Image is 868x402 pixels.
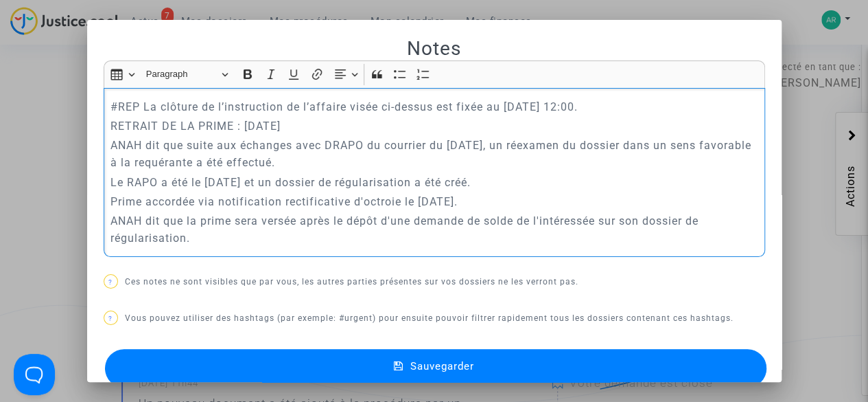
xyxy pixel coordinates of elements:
[110,98,758,115] p: #REP La clôture de l’instruction de l’affaire visée ci-dessus est fixée au [DATE] 12:00.
[110,174,758,191] p: Le RAPO a été le [DATE] et un dossier de régularisation a été créé.
[105,349,766,388] button: Sauvegarder
[104,310,765,327] p: Vous pouvez utiliser des hashtags (par exemple: #urgent) pour ensuite pouvoir filtrer rapidement ...
[140,64,235,85] button: Paragraph
[110,193,758,210] p: Prime accordée via notification rectificative d'octroie le [DATE].
[110,212,758,247] p: ANAH dit que la prime sera versée après le dépôt d'une demande de solde de l'intéressée sur son d...
[110,118,758,135] p: RETRAIT DE LA PRIME : [DATE]
[104,60,765,87] div: Editor toolbar
[110,137,758,171] p: ANAH dit que suite aux échanges avec DRAPO du courrier du [DATE], un réexamen du dossier dans un ...
[108,278,113,286] span: ?
[14,354,55,395] iframe: Help Scout Beacon - Open
[104,273,765,291] p: Ces notes ne sont visibles que par vous, les autres parties présentes sur vos dossiers ne les ver...
[104,88,765,258] div: Rich Text Editor, main
[108,315,113,322] span: ?
[410,360,474,372] span: Sauvegarder
[104,36,765,60] h2: Notes
[146,66,218,82] span: Paragraph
